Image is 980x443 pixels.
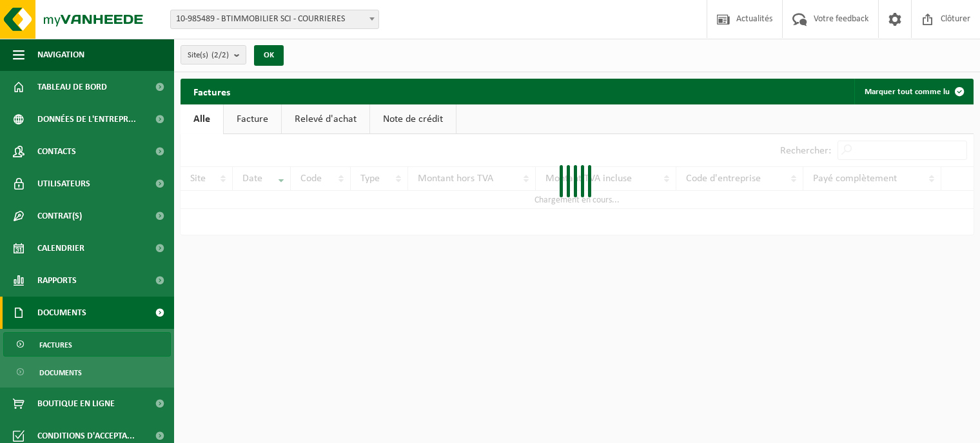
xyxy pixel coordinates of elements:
[170,10,379,29] span: 10-985489 - BTIMMOBILIER SCI - COURRIERES
[37,135,76,168] span: Contacts
[181,79,243,104] h2: Factures
[224,104,281,134] a: Facture
[37,103,136,135] span: Données de l'entrepr...
[37,39,84,71] span: Navigation
[188,46,229,65] span: Site(s)
[37,71,107,103] span: Tableau de bord
[181,104,223,134] a: Alle
[39,360,82,385] span: Documents
[39,333,72,357] span: Factures
[3,360,171,384] a: Documents
[37,168,90,200] span: Utilisateurs
[282,104,369,134] a: Relevé d'achat
[37,388,115,420] span: Boutique en ligne
[211,51,229,59] count: (2/2)
[254,45,284,66] button: OK
[854,79,972,104] button: Marquer tout comme lu
[37,297,86,329] span: Documents
[370,104,456,134] a: Note de crédit
[37,232,84,264] span: Calendrier
[37,264,77,297] span: Rapports
[3,332,171,357] a: Factures
[37,200,82,232] span: Contrat(s)
[181,45,246,64] button: Site(s)(2/2)
[171,10,378,28] span: 10-985489 - BTIMMOBILIER SCI - COURRIERES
